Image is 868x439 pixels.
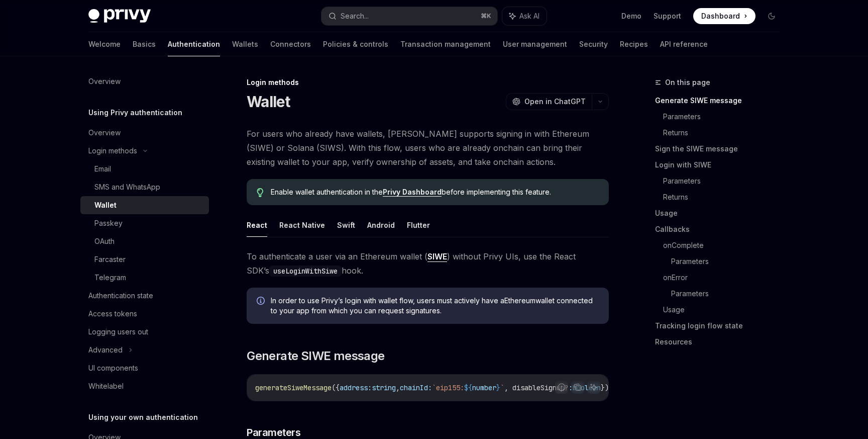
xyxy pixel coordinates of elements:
[579,32,608,56] a: Security
[663,270,788,286] a: onError
[601,383,609,392] span: })
[340,383,372,392] span: address:
[80,232,209,250] a: OAuth
[665,76,710,89] span: On this page
[80,287,209,305] a: Authentication state
[88,290,153,302] div: Authentication state
[94,163,111,175] div: Email
[271,296,599,316] span: In order to use Privy’s login with wallet flow, users must actively have a Ethereum wallet connec...
[655,221,788,237] a: Callbacks
[655,334,788,350] a: Resources
[80,196,209,214] a: Wallet
[663,125,788,141] a: Returns
[555,381,568,394] button: Report incorrect code
[504,383,569,392] span: , disableSignup?
[88,344,123,356] div: Advanced
[247,348,384,364] span: Generate SIWE message
[88,145,137,157] div: Login methods
[270,32,311,56] a: Connectors
[80,214,209,232] a: Passkey
[257,188,264,197] svg: Tip
[133,32,156,56] a: Basics
[481,12,491,20] span: ⌘ K
[400,32,491,56] a: Transaction management
[271,187,599,197] span: Enable wallet authentication in the before implementing this feature.
[88,380,124,392] div: Whitelabel
[80,323,209,341] a: Logging users out
[88,308,137,320] div: Access tokens
[94,272,126,284] div: Telegram
[571,381,584,394] button: Copy the contents from the code block
[400,383,432,392] span: chainId:
[671,286,788,302] a: Parameters
[88,75,121,87] div: Overview
[427,251,447,262] a: SIWE
[88,32,121,56] a: Welcome
[232,32,258,56] a: Wallets
[464,383,472,392] span: ${
[94,235,115,247] div: OAuth
[94,199,117,211] div: Wallet
[663,189,788,205] a: Returns
[279,213,325,237] button: React Native
[655,93,788,109] a: Generate SIWE message
[168,32,220,56] a: Authentication
[247,213,267,237] button: React
[663,109,788,125] a: Parameters
[569,383,573,392] span: :
[502,7,547,25] button: Ask AI
[80,160,209,178] a: Email
[247,127,609,169] span: For users who already have wallets, [PERSON_NAME] supports signing in with Ethereum (SIWE) or Sol...
[247,77,609,87] div: Login methods
[655,318,788,334] a: Tracking login flow state
[663,237,788,253] a: onComplete
[247,93,290,111] h1: Wallet
[80,269,209,287] a: Telegram
[655,157,788,173] a: Login with SIWE
[80,250,209,269] a: Farcaster
[620,32,648,56] a: Recipes
[323,32,388,56] a: Policies & controls
[255,383,332,392] span: generateSiweMessage
[654,11,681,21] a: Support
[663,173,788,189] a: Parameters
[693,8,755,24] a: Dashboard
[247,249,609,278] span: To authenticate a user via an Ethereum wallet ( ) without Privy UIs, use the React SDK’s hook.
[407,213,430,237] button: Flutter
[337,213,355,237] button: Swift
[655,205,788,221] a: Usage
[88,326,148,338] div: Logging users out
[701,11,740,21] span: Dashboard
[94,217,123,229] div: Passkey
[503,32,567,56] a: User management
[764,8,780,24] button: Toggle dark mode
[367,213,395,237] button: Android
[332,383,340,392] span: ({
[655,141,788,157] a: Sign the SIWE message
[269,266,342,277] code: useLoginWithSiwe
[321,7,497,25] button: Search...⌘K
[80,72,209,91] a: Overview
[396,383,400,392] span: ,
[88,127,121,139] div: Overview
[80,178,209,196] a: SMS and WhatsApp
[671,253,788,270] a: Parameters
[88,107,182,119] h5: Using Privy authentication
[257,297,267,307] svg: Info
[496,383,500,392] span: }
[663,302,788,318] a: Usage
[80,377,209,395] a: Whitelabel
[88,411,198,423] h5: Using your own authentication
[432,383,464,392] span: `eip155:
[472,383,496,392] span: number
[587,381,600,394] button: Ask AI
[88,362,138,374] div: UI components
[94,253,126,266] div: Farcaster
[524,97,586,107] span: Open in ChatGPT
[94,181,160,193] div: SMS and WhatsApp
[660,32,708,56] a: API reference
[80,359,209,377] a: UI components
[372,383,396,392] span: string
[519,11,539,21] span: Ask AI
[506,93,592,110] button: Open in ChatGPT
